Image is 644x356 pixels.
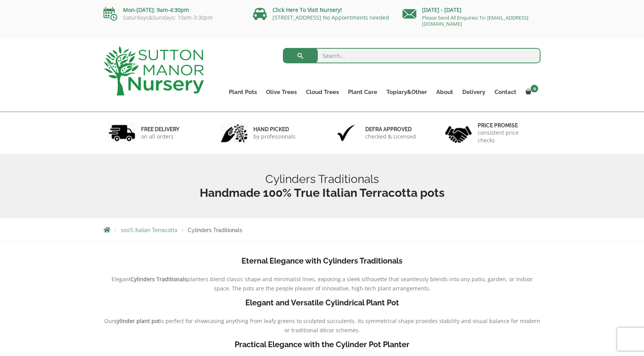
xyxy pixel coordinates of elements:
p: by professionals [253,133,296,140]
a: 100% Italian Terracotta [121,227,177,233]
span: Cylinders Traditionals [188,227,242,233]
input: Search... [283,48,541,63]
span: planters blend classic shape and minimalist lines, exposing a sleek silhouette that seamlessly bl... [187,275,533,292]
span: is perfect for showcasing anything from leafy greens to sculpted succulents. Its symmetrical shap... [160,317,540,334]
p: [DATE] - [DATE] [402,5,540,15]
a: [STREET_ADDRESS] No Appointments needed [273,14,389,21]
a: Cloud Trees [301,87,343,97]
a: Plant Care [343,87,382,97]
img: 1.jpg [108,123,135,143]
a: Please Send All Enquiries To: [EMAIL_ADDRESS][DOMAIN_NAME] [422,14,528,27]
img: 2.jpg [221,123,248,143]
p: checked & Licensed [365,133,416,140]
b: Cylinders Traditionals [131,275,187,283]
a: Topiary&Other [382,87,432,97]
img: 4.jpg [445,121,472,145]
img: 3.jpg [333,123,360,143]
h1: Cylinders Traditionals [103,172,540,200]
b: Practical Elegance with the Cylinder Pot Planter [235,340,409,349]
a: About [432,87,458,97]
b: cylinder plant pot [114,317,160,325]
a: Olive Trees [261,87,301,97]
p: on all orders [141,133,179,140]
span: 0 [531,85,538,92]
h6: Defra approved [365,126,416,133]
p: Saturdays&Sundays: 10am-3:30pm [103,15,242,21]
span: Elegant [112,275,131,283]
a: Plant Pots [224,87,261,97]
p: consistent price checks [478,129,536,144]
span: Our [104,317,114,325]
img: logo [103,46,204,96]
h6: hand picked [253,126,296,133]
nav: Breadcrumbs [103,227,540,233]
h6: FREE DELIVERY [141,126,179,133]
p: Mon-[DATE]: 9am-4:30pm [103,5,242,15]
b: Eternal Elegance with Cylinders Traditionals [242,256,402,265]
b: Elegant and Versatile Cylindrical Plant Pot [245,298,399,307]
a: Contact [490,87,521,97]
a: Delivery [458,87,490,97]
h6: Price promise [478,122,536,129]
a: 0 [521,87,540,97]
a: Click Here To Visit Nursery! [273,6,342,13]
